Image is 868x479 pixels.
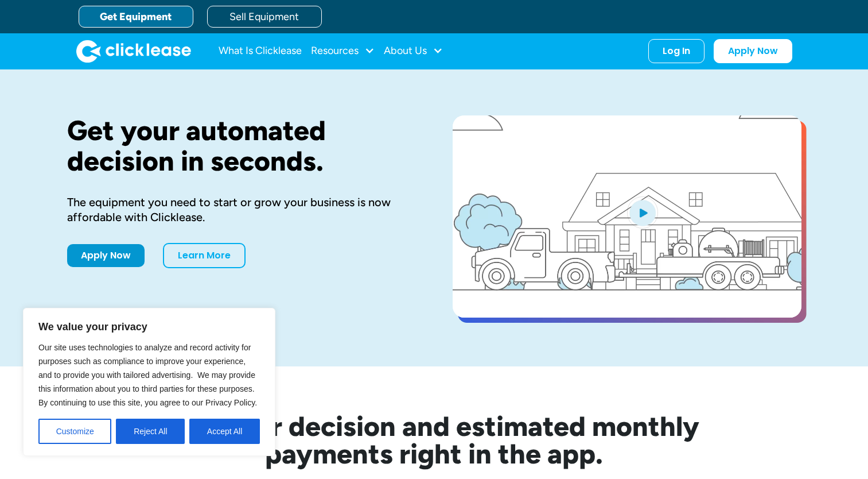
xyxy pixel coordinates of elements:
div: We value your privacy [23,308,275,456]
button: Accept All [189,419,260,444]
a: open lightbox [453,115,801,318]
div: Log In [663,45,690,57]
a: Learn More [163,243,246,268]
a: Apply Now [67,244,145,267]
a: What Is Clicklease [219,40,302,63]
img: Clicklease logo [76,40,191,63]
p: We value your privacy [38,320,260,334]
a: home [76,40,191,63]
div: Resources [311,40,375,63]
img: Blue play button logo on a light blue circular background [627,196,658,229]
h1: Get your automated decision in seconds. [67,115,416,176]
button: Reject All [116,419,185,444]
a: Sell Equipment [207,6,322,28]
div: The equipment you need to start or grow your business is now affordable with Clicklease. [67,195,416,225]
a: Get Equipment [79,6,193,28]
a: Apply Now [714,39,792,63]
h2: See your decision and estimated monthly payments right in the app. [113,412,756,468]
div: About Us [384,40,443,63]
button: Customize [38,419,111,444]
span: Our site uses technologies to analyze and record activity for purposes such as compliance to impr... [38,343,257,407]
